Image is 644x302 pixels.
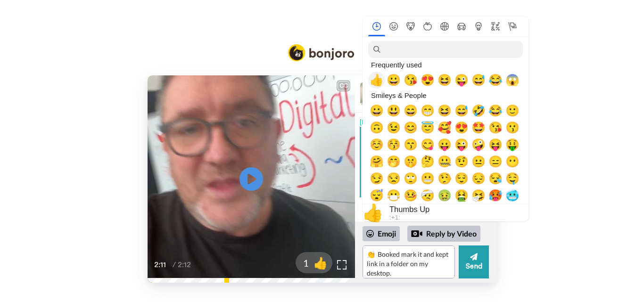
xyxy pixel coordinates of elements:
[407,226,480,242] div: Reply by Video
[288,44,354,61] img: Bonjoro Logo
[355,113,496,127] div: [PERSON_NAME]
[459,245,489,278] button: Send
[178,259,194,270] span: 2:12
[363,245,455,278] textarea: 👏 Booked mark it and kept link in a folder on my desktop.
[173,259,176,270] span: /
[360,82,383,105] img: Profile Image
[338,81,349,90] div: CC
[363,226,400,241] div: Emoji
[411,228,422,239] div: Reply by Video
[296,256,309,269] span: 1
[296,252,332,273] button: 1👍
[154,259,171,270] span: 2:11
[309,255,332,270] span: 👍
[355,201,496,236] div: Send [PERSON_NAME] a reply.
